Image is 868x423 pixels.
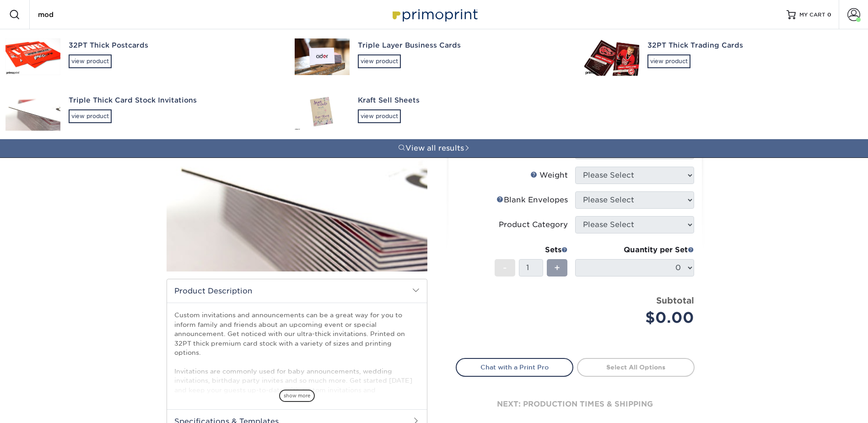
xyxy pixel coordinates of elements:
a: 32PT Thick Trading Cardsview product [579,29,868,84]
span: + [554,261,560,275]
a: Chat with a Print Pro [456,358,573,376]
div: view product [69,54,112,68]
span: show more [279,390,315,402]
a: Select All Options [577,358,695,376]
div: Quantity per Set [575,244,694,255]
div: 32PT Thick Trading Cards [647,40,857,51]
strong: Subtotal [656,295,694,305]
div: view product [358,109,401,123]
input: SEARCH PRODUCTS..... [37,9,126,20]
div: Kraft Sell Sheets [358,95,567,106]
img: ModCard 01 [167,101,427,282]
h2: Product Description [167,279,427,303]
img: 32PT Thick Postcards [5,38,60,75]
a: Triple Layer Business Cardsview product [289,29,578,84]
div: Triple Layer Business Cards [358,40,567,51]
span: MY CART [799,11,825,19]
div: Blank Envelopes [496,195,568,206]
img: Triple Thick Card Stock Invitations [5,92,60,130]
div: Weight [530,170,568,181]
img: Primoprint [388,5,480,24]
div: view product [647,54,690,68]
img: Triple Layer Business Cards [295,38,350,75]
div: view product [69,109,112,123]
img: 32PT Thick Trading Cards [584,38,639,76]
div: Sets [495,244,568,255]
div: 32PT Thick Postcards [69,40,278,51]
div: view product [358,54,401,68]
span: - [503,261,507,275]
img: Kraft Sell Sheets [295,93,350,130]
div: Triple Thick Card Stock Invitations [69,95,278,106]
div: Product Category [499,219,568,230]
div: $0.00 [582,307,694,329]
a: Kraft Sell Sheetsview product [289,84,578,139]
span: 0 [827,11,831,18]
